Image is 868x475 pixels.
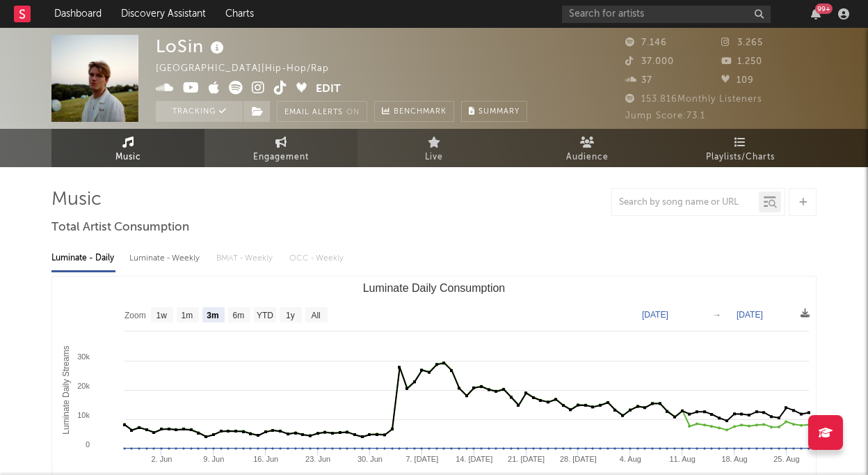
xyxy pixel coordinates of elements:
[51,219,189,236] span: Total Artist Consumption
[425,149,443,166] span: Live
[721,38,763,47] span: 3.265
[405,455,438,463] text: 7. [DATE]
[156,311,168,320] text: 1w
[51,129,204,167] a: Music
[305,455,330,463] text: 23. Jun
[124,311,146,320] text: Zoom
[479,108,520,116] span: Summary
[207,311,218,320] text: 3m
[713,310,721,320] text: →
[156,61,345,77] div: [GEOGRAPHIC_DATA] | Hip-Hop/Rap
[511,129,664,167] a: Audience
[706,149,775,166] span: Playlists/Charts
[151,455,172,463] text: 2. Jun
[562,6,771,23] input: Search for artists
[625,38,667,47] span: 7.146
[77,382,90,390] text: 20k
[129,247,202,270] div: Luminate - Weekly
[773,455,799,463] text: 25. Aug
[721,76,754,85] span: 109
[625,76,652,85] span: 37
[664,129,817,167] a: Playlists/Charts
[374,101,454,122] a: Benchmark
[156,101,243,122] button: Tracking
[625,95,762,104] span: 153.816 Monthly Listeners
[233,311,245,320] text: 6m
[286,311,295,320] text: 1y
[612,197,759,208] input: Search by song name or URL
[115,149,141,166] span: Music
[311,311,320,320] text: All
[357,129,511,167] a: Live
[363,282,506,294] text: Luminate Daily Consumption
[77,411,90,419] text: 10k
[182,311,193,320] text: 1m
[346,109,360,116] em: On
[642,310,668,320] text: [DATE]
[625,57,674,66] span: 37.000
[508,455,545,463] text: 21. [DATE]
[670,455,696,463] text: 11. Aug
[560,455,597,463] text: 28. [DATE]
[811,8,821,20] button: 99+
[253,149,309,166] span: Engagement
[203,455,224,463] text: 9. Jun
[51,247,115,270] div: Luminate - Daily
[61,345,71,434] text: Luminate Daily Streams
[204,129,357,167] a: Engagement
[566,149,609,166] span: Audience
[620,455,641,463] text: 4. Aug
[253,455,278,463] text: 16. Jun
[86,440,90,449] text: 0
[277,101,367,122] button: Email AlertsOn
[625,111,705,120] span: Jump Score: 73.1
[357,455,383,463] text: 30. Jun
[257,311,273,320] text: YTD
[815,3,833,14] div: 99 +
[737,310,763,320] text: [DATE]
[456,455,492,463] text: 14. [DATE]
[721,57,762,66] span: 1.250
[316,81,341,98] button: Edit
[721,455,747,463] text: 18. Aug
[77,352,90,361] text: 30k
[156,35,227,58] div: LoSin
[461,101,527,122] button: Summary
[394,104,447,120] span: Benchmark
